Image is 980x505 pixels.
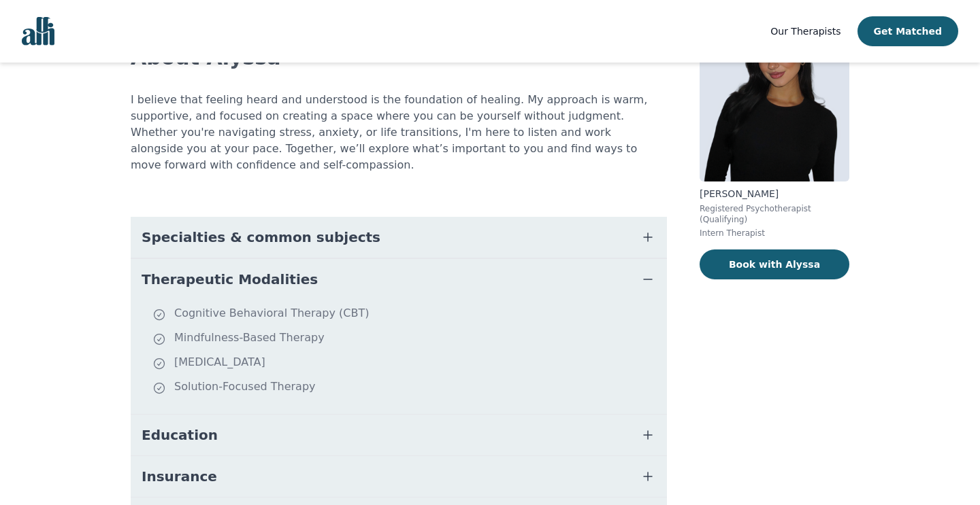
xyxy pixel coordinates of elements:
button: Insurance [131,456,667,497]
li: Mindfulness-Based Therapy [152,330,661,349]
button: Specialties & common subjects [131,217,667,258]
li: Cognitive Behavioral Therapy (CBT) [152,305,661,324]
button: Education [131,415,667,455]
p: I believe that feeling heard and understood is the foundation of healing. My approach is warm, su... [131,92,667,173]
span: Insurance [142,467,217,486]
p: [PERSON_NAME] [700,187,849,201]
p: Intern Therapist [700,228,849,239]
span: Therapeutic Modalities [142,270,318,289]
li: [MEDICAL_DATA] [152,354,661,373]
button: Get Matched [857,16,958,46]
span: Specialties & common subjects [142,228,380,247]
button: Therapeutic Modalities [131,259,667,300]
li: Solution-Focused Therapy [152,379,661,398]
img: alli logo [22,17,54,46]
a: Our Therapists [770,23,840,39]
span: Education [142,425,218,445]
button: Book with Alyssa [700,249,849,279]
p: Registered Psychotherapist (Qualifying) [700,203,849,225]
span: Our Therapists [770,26,840,37]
